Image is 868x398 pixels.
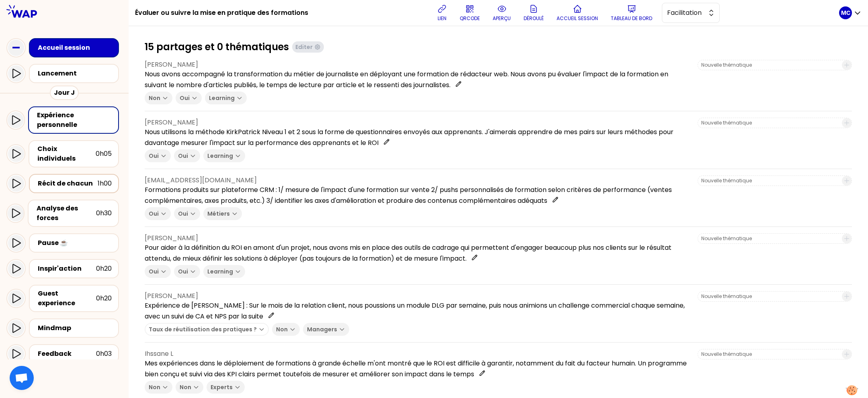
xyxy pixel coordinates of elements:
div: Analyse des forces [37,204,96,223]
button: Learning [205,92,247,104]
p: [PERSON_NAME] [145,233,691,243]
div: Choix individuels [37,144,96,163]
button: Managers [303,323,349,336]
div: Guest experience [38,289,96,308]
button: Oui [174,207,200,220]
button: Oui [145,149,171,162]
div: Jour J [50,86,79,100]
button: Non [145,92,172,104]
p: lien [438,15,446,22]
div: Expérience personnelle [37,110,112,130]
div: Récit de chacun [38,179,98,188]
div: Inspir'action [38,264,96,273]
button: Oui [145,265,171,278]
p: Accueil session [557,15,598,22]
h1: 15 partages et 0 thématiques [145,41,289,53]
button: Accueil session [553,1,601,25]
div: 0h05 [96,149,112,159]
button: Facilitation [662,3,720,23]
p: Expérience de [PERSON_NAME] : Sur le mois de la relation client, nous poussions un module DLG par... [145,301,691,321]
button: Oui [176,92,202,104]
div: Mindmap [38,323,112,333]
button: Learning [203,265,245,278]
button: QRCODE [457,1,483,25]
div: 0h20 [96,294,112,303]
button: Oui [174,265,200,278]
button: Non [272,323,300,336]
input: Nouvelle thématique [701,62,837,68]
button: Experts [207,381,245,394]
div: Feedback [38,349,96,359]
button: Editer [292,41,324,53]
input: Nouvelle thématique [701,293,837,300]
div: Pause ☕️ [38,238,112,248]
p: [EMAIL_ADDRESS][DOMAIN_NAME] [145,176,691,185]
p: Déroulé [524,15,544,22]
button: Oui [145,207,171,220]
p: QRCODE [460,15,480,22]
p: [PERSON_NAME] [145,291,691,301]
button: Non [176,381,203,394]
input: Nouvelle thématique [701,235,837,242]
p: [PERSON_NAME] [145,118,691,127]
input: Nouvelle thématique [701,351,837,357]
button: Taux de réutilisation des pratiques ? [145,323,269,336]
p: Pour aider à la définition du ROI en amont d'un projet, nous avons mis en place des outils de cad... [145,243,691,263]
p: Formations produits sur plateforme CRM : 1/ mesure de l'impact d'une formation sur vente 2/ pushs... [145,185,691,206]
div: 0h03 [96,349,112,359]
button: Learning [203,149,245,162]
p: MC [841,9,850,17]
div: 0h30 [96,208,112,218]
p: Mes expériences dans le déploiement de formations à grande échelle m'ont montré que le ROI est di... [145,359,691,379]
button: Non [145,381,172,394]
button: Tableau de bord [608,1,655,25]
div: Ouvrir le chat [10,366,34,390]
p: Nous utilisons la méthode KirkPatrick Niveau 1 et 2 sous la forme de questionnaires envoyés aux a... [145,127,691,148]
span: Facilitation [667,8,703,18]
button: MC [839,6,862,19]
p: Nous avons accompagné la transformation du métier de journaliste en déployant une formation de ré... [145,69,691,90]
button: Déroulé [520,1,547,25]
button: Métiers [203,207,242,220]
p: Ihssane L [145,349,691,359]
input: Nouvelle thématique [701,120,837,126]
button: Oui [174,149,200,162]
div: Accueil session [38,43,115,53]
p: [PERSON_NAME] [145,60,691,69]
button: lien [434,1,450,25]
p: Tableau de bord [611,15,652,22]
button: aperçu [489,1,514,25]
input: Nouvelle thématique [701,178,837,184]
div: 1h00 [98,179,112,188]
div: 0h20 [96,264,112,273]
p: aperçu [493,15,511,22]
div: Lancement [38,69,115,78]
